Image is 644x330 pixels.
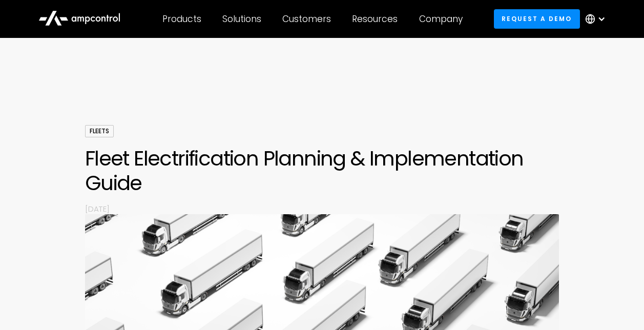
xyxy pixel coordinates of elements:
div: Solutions [222,13,261,25]
a: Request a demo [494,9,580,28]
p: [DATE] [85,203,559,214]
h1: Fleet Electrification Planning & Implementation Guide [85,146,559,195]
div: Fleets [85,125,114,137]
div: Products [162,13,201,25]
div: Company [419,13,463,25]
div: Resources [352,13,398,25]
div: Customers [282,13,331,25]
